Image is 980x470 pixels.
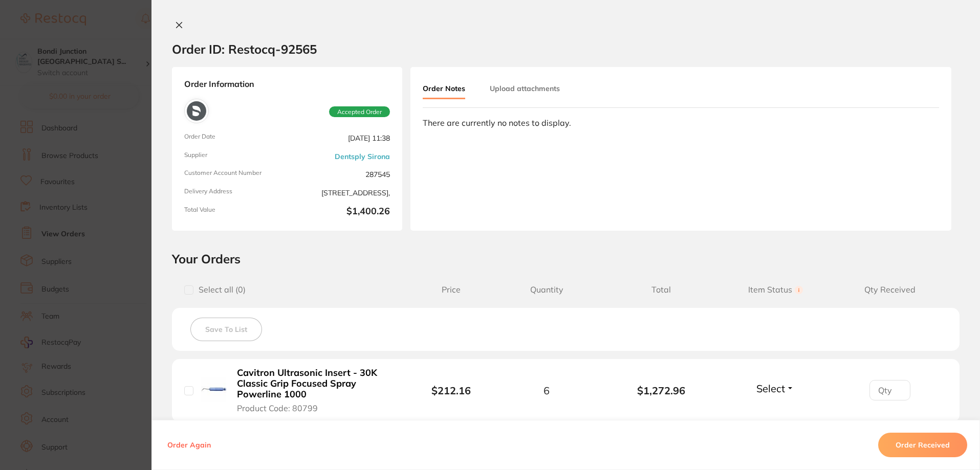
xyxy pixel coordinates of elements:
span: Customer Account Number [184,169,283,180]
span: Price [413,285,489,295]
span: Select [756,382,785,395]
span: Supplier [184,151,283,162]
span: Select all ( 0 ) [193,285,246,295]
span: Quantity [489,285,604,295]
span: [DATE] 11:38 [291,133,390,143]
h2: Your Orders [172,251,960,266]
button: Save To List [190,318,262,341]
button: Upload attachments [490,79,560,98]
a: Dentsply Sirona [335,152,390,161]
img: Dentsply Sirona [187,101,206,121]
span: Qty Received [833,285,947,295]
button: Order Again [164,440,214,450]
span: 6 [543,385,550,396]
span: [STREET_ADDRESS], [291,188,390,198]
button: Order Notes [423,79,465,99]
strong: Order Information [184,79,390,91]
b: $1,272.96 [604,385,718,396]
div: There are currently no notes to display. [423,118,939,127]
span: Order Date [184,133,283,143]
span: Item Status [718,285,833,295]
button: Select [753,382,797,395]
button: Order Received [878,433,967,457]
b: Cavitron Ultrasonic Insert - 30K Classic Grip Focused Spray Powerline 1000 [237,368,395,399]
span: Total Value [184,206,283,218]
b: $212.16 [431,384,471,397]
input: Qty [869,380,910,400]
span: Product Code: 80799 [237,404,318,413]
b: $1,400.26 [291,206,390,218]
img: Cavitron Ultrasonic Insert - 30K Classic Grip Focused Spray Powerline 1000 [201,377,226,402]
span: Delivery Address [184,188,283,198]
button: Cavitron Ultrasonic Insert - 30K Classic Grip Focused Spray Powerline 1000 Product Code: 80799 [234,367,398,413]
span: 287545 [291,169,390,180]
h2: Order ID: Restocq- 92565 [172,41,317,57]
span: Total [604,285,718,295]
span: Accepted Order [329,106,390,118]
